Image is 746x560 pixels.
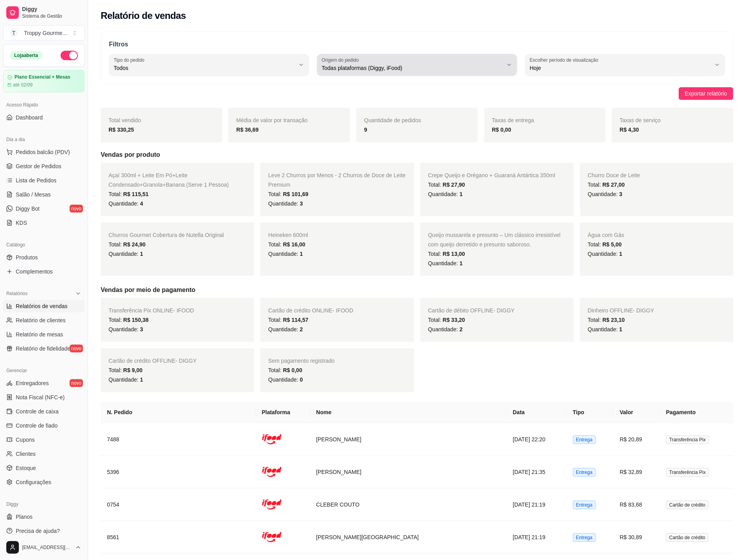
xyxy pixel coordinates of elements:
span: Transferência Pix [666,435,709,444]
span: Total: [109,317,149,323]
span: 3 [619,191,623,197]
a: Clientes [3,448,85,460]
span: 1 [460,191,463,197]
span: Sistema de Gestão [22,13,81,19]
span: Todas plataformas (Diggy, iFood) [322,64,503,72]
button: Pedidos balcão (PDV) [3,146,85,158]
span: Quantidade: [588,326,623,332]
span: Quantidade: [588,191,623,197]
span: Total: [428,317,465,323]
img: ifood [262,495,282,514]
span: Exportar relatório [685,89,727,98]
td: [PERSON_NAME] [310,423,507,456]
span: Nota Fiscal (NFC-e) [16,393,64,401]
a: Relatório de fidelidadenovo [3,342,85,355]
a: Controle de caixa [3,405,85,418]
span: Média de valor por transação [236,117,308,123]
span: Pedidos balcão (PDV) [16,148,70,156]
span: [EMAIL_ADDRESS][DOMAIN_NAME] [22,544,72,551]
a: Complementos [3,265,85,278]
span: Quantidade: [109,326,143,332]
button: Alterar Status [61,51,78,60]
a: Relatório de mesas [3,328,85,341]
span: Dashboard [16,114,43,121]
span: Cartão de crédito ONLINE - IFOOD [268,307,353,314]
span: Queijo mussarela e presunto – Um clássico irresistível com queijo derretido e presunto saboroso. [428,232,561,248]
img: ifood [262,527,282,547]
span: Controle de caixa [16,408,59,415]
p: Filtros [109,40,725,49]
span: Planos [16,513,33,521]
span: Total: [268,317,308,323]
span: Controle de fiado [16,422,58,430]
div: Catálogo [3,239,85,251]
span: Cupons [16,436,35,444]
a: Precisa de ajuda? [3,525,85,537]
span: Taxas de entrega [492,117,534,123]
span: 0 [300,376,303,383]
span: Quantidade: [268,251,303,257]
a: Dashboard [3,111,85,124]
span: Precisa de ajuda? [16,527,60,535]
span: R$ 27,00 [602,182,625,188]
label: Escolher período de visualização [530,57,601,63]
span: Relatório de fidelidade [16,345,70,353]
span: Produtos [16,253,38,261]
span: 1 [460,260,463,266]
span: 1 [619,326,623,332]
span: R$ 27,90 [443,182,465,188]
span: 1 [140,376,143,383]
span: R$ 16,00 [283,241,306,248]
span: R$ 33,20 [443,317,465,323]
span: Heineken 600ml [268,232,308,238]
span: Total: [428,251,465,257]
a: Relatório de clientes [3,314,85,327]
span: Taxas de serviço [620,117,661,123]
td: 8561 [101,521,256,554]
span: Todos [114,64,295,72]
img: ifood [262,430,282,449]
span: Estoque [16,464,36,472]
span: Total: [109,191,149,197]
span: Relatório de mesas [16,330,63,338]
a: Configurações [3,476,85,488]
span: R$ 101,69 [283,191,309,197]
span: 1 [619,251,623,257]
span: Configurações [16,478,51,486]
span: Salão / Mesas [16,191,51,198]
button: [EMAIL_ADDRESS][DOMAIN_NAME] [3,538,85,557]
h5: Vendas por produto [101,150,733,160]
span: Crepe Queijo e Orégano + Guaraná Antártica 350ml [428,172,555,178]
span: 3 [140,326,143,332]
span: R$ 24,90 [123,241,146,248]
span: Total: [109,241,146,248]
th: Data [507,402,567,423]
span: Dinheiro OFFLINE - DIGGY [588,307,654,314]
a: Salão / Mesas [3,188,85,201]
span: Quantidade: [268,200,303,207]
span: Quantidade: [268,326,303,332]
td: [DATE] 21:35 [507,456,567,488]
td: [DATE] 22:20 [507,423,567,456]
strong: R$ 0,00 [492,127,511,133]
span: Quantidade: [109,200,143,207]
td: 5396 [101,456,256,488]
span: 2 [460,326,463,332]
span: Açaí 300ml + Leite Em Pó+Leite Condensado+Granola+Banana (Serve 1 Pessoa) [109,172,229,188]
th: N. Pedido [101,402,256,423]
td: 0754 [101,488,256,521]
span: Complementos [16,268,53,275]
strong: R$ 4,30 [620,127,639,133]
span: R$ 5,00 [602,241,622,248]
span: Quantidade: [588,251,623,257]
span: Entrega [573,501,596,509]
button: Escolher período de visualizaçãoHoje [525,54,725,76]
span: Quantidade: [428,326,463,332]
span: R$ 114,57 [283,317,309,323]
span: Gestor de Pedidos [16,162,61,170]
button: Select a team [3,25,85,41]
span: Churro Doce de Leite [588,172,640,178]
span: Total: [588,182,625,188]
label: Tipo do pedido [114,57,147,63]
span: Diggy [22,6,81,13]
